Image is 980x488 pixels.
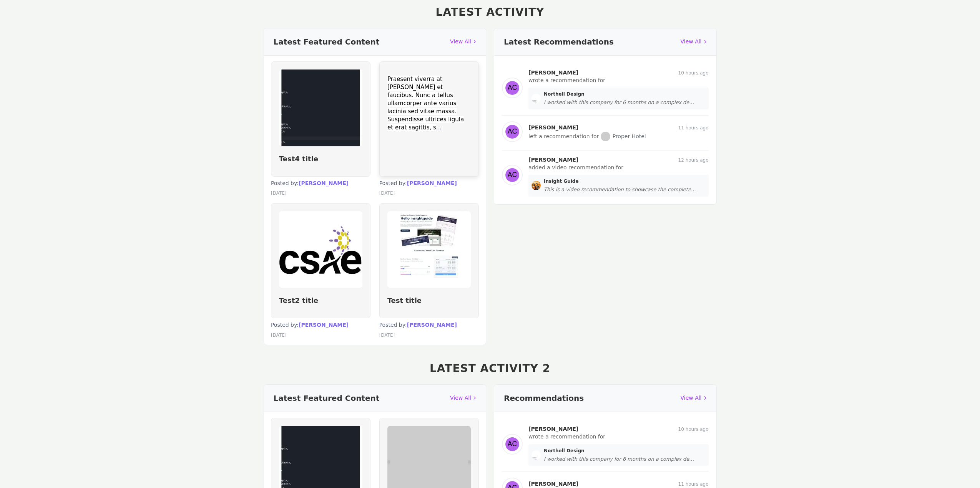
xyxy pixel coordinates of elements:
div: This is a video recommendation to showcase the complete... [544,186,706,193]
div: I worked with this company for 6 months on a complex de... [544,99,706,106]
h3: Latest Recommendations [504,36,614,48]
span: [DATE] [379,333,395,338]
h2: Latest Activity [264,4,717,20]
span: [DATE] [379,190,395,196]
a: Test4 title [279,155,318,163]
a: Test title [387,296,422,304]
img: Insight Guide [532,181,541,190]
strong: [PERSON_NAME] [299,322,349,328]
a: Northell Design [544,447,706,454]
span: left a recommendation for [528,133,599,139]
img: Test4 title [279,69,362,146]
h3: Recommendations [504,392,584,404]
a: Test2 title [279,296,318,304]
p: Posted by: [379,321,479,329]
span: 11 hours ago [678,481,709,487]
img: J C [502,165,523,185]
a: Insight Guide [544,178,706,185]
img: Test title [387,211,471,288]
span: wrote a recommendation for [528,77,605,83]
img: J C [502,434,523,455]
div: I worked with this company for 6 months on a complex de... [544,456,706,463]
img: Northell Design [532,94,541,103]
p: Posted by: [379,180,479,187]
img: Northell Design [532,450,541,460]
img: Test2 title [279,211,362,288]
strong: [PERSON_NAME] [528,124,578,131]
span: Praesent viverra at [PERSON_NAME] et faucibus. Nunc a tellus ullamcorper ante varius lacinia sed ... [387,76,464,131]
h2: Latest Activity 2 [264,361,717,377]
span: 10 hours ago [678,427,709,432]
span: [DATE] [271,333,287,338]
a: View All [450,394,476,402]
span: [DATE] [271,190,287,196]
a: View All [680,38,706,46]
strong: [PERSON_NAME] [528,480,578,488]
img: Proper Hotel [601,132,610,141]
img: J C [502,121,523,142]
span: wrote a recommendation for [528,433,605,440]
a: View All [680,394,706,402]
h3: Latest Featured Content [274,392,380,404]
strong: [PERSON_NAME] [528,425,578,433]
span: 11 hours ago [678,125,709,131]
a: Northell Design [544,91,706,98]
strong: [PERSON_NAME] [407,180,457,186]
p: Posted by: [271,180,370,187]
a: View All [450,38,476,46]
span: added a video recommendation for [528,164,623,170]
img: J C [502,78,523,98]
p: ... [387,75,471,132]
a: Proper Hotel [601,133,646,139]
strong: [PERSON_NAME] [407,322,457,328]
strong: [PERSON_NAME] [528,69,578,76]
strong: [PERSON_NAME] [528,156,578,164]
strong: [PERSON_NAME] [299,180,349,186]
h3: Latest Featured Content [274,36,380,48]
p: Posted by: [271,321,370,329]
span: 12 hours ago [678,157,709,163]
span: 10 hours ago [678,70,709,76]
